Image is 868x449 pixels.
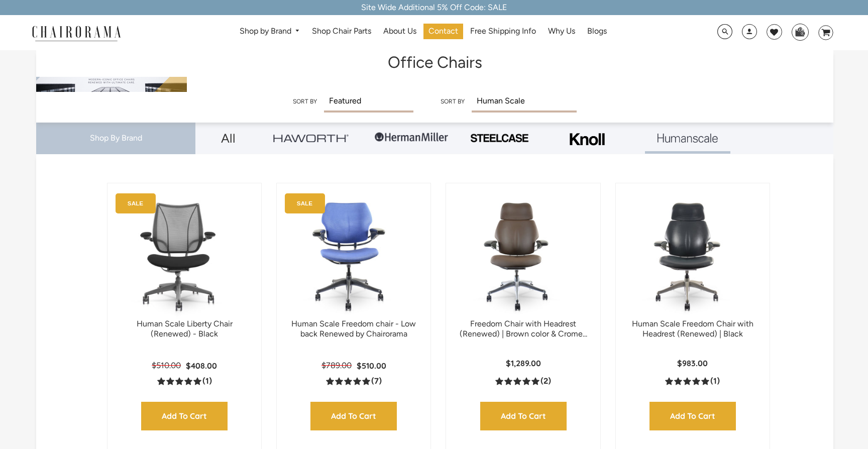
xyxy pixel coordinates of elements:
span: Why Us [548,26,575,37]
img: Group-1.png [374,123,449,153]
img: Group_4be16a4b-c81a-4a6e-a540-764d0a8faf6e.png [273,134,349,142]
a: 5.0 rating (2 votes) [495,376,551,386]
span: $510.00 [357,361,386,371]
a: Shop Chair Parts [307,24,376,39]
img: Freedom Chair with Headrest (Renewed) | Brown color & Crome base - chairorama [456,193,582,319]
a: 5.0 rating (1 votes) [157,376,212,386]
span: (7) [371,376,382,387]
span: About Us [383,26,416,37]
nav: DesktopNavigation [169,24,677,42]
img: Human Scale Freedom chair - Low back Renewed by Chairorama - chairorama [287,193,412,319]
div: Shop By Brand [36,123,195,154]
a: Free Shipping Info [465,24,541,39]
a: Human Scale Freedom Chair with Headrest (Renewed) | Black - chairorama Human Scale Freedom Chair ... [626,193,759,319]
a: Freedom Chair with Headrest (Renewed) | Brown color & Crome base - chairorama Freedom Chair with ... [456,193,590,319]
img: chairorama [26,24,127,42]
a: Human Scale Freedom chair - Low back Renewed by Chairorama - chairorama Human Scale Freedom chair... [287,193,420,319]
a: Freedom Chair with Headrest (Renewed) | Brown color & Crome... [460,319,587,339]
input: Add to Cart [310,402,397,430]
label: Sort by [293,98,317,105]
h1: Office Chairs [46,50,823,72]
a: Human Scale Liberty Chair (Renewed) - Black - chairorama Human Scale Liberty Chair (Renewed) - Bl... [118,193,251,319]
span: Blogs [587,26,607,37]
a: Shop by Brand [235,24,305,39]
span: (1) [202,376,212,387]
span: Shop Chair Parts [312,26,371,37]
span: $1,289.00 [506,358,541,368]
a: Human Scale Liberty Chair (Renewed) - Black [137,319,233,339]
a: Contact [423,24,463,39]
a: 5.0 rating (7 votes) [326,376,382,386]
span: $510.00 [152,361,181,370]
a: 5.0 rating (1 votes) [665,376,720,386]
text: SALE [297,200,312,206]
img: Human Scale Freedom Chair with Headrest (Renewed) | Black - chairorama [626,193,751,319]
span: Free Shipping Info [470,26,536,37]
span: $789.00 [321,361,352,370]
a: Blogs [582,24,612,39]
span: (1) [710,376,720,387]
label: Sort by [441,98,465,105]
input: Add to Cart [649,402,736,430]
text: SALE [128,200,143,206]
span: (2) [540,376,551,387]
a: Human Scale Freedom Chair with Headrest (Renewed) | Black [632,319,753,339]
span: Contact [428,26,458,37]
input: Add to Cart [141,402,228,430]
img: Human Scale Liberty Chair (Renewed) - Black - chairorama [118,193,243,319]
img: PHOTO-2024-07-09-00-53-10-removebg-preview.png [469,133,529,144]
img: WhatsApp_Image_2024-07-12_at_16.23.01.webp [792,24,808,39]
span: $408.00 [186,361,217,371]
img: Layer_1_1.png [658,134,718,143]
input: Add to Cart [480,402,567,430]
a: About Us [378,24,421,39]
span: $983.00 [677,358,708,368]
a: Human Scale Freedom chair - Low back Renewed by Chairorama [291,319,416,339]
img: Frame_4.png [567,127,607,152]
a: All [203,123,253,154]
a: Why Us [543,24,580,39]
